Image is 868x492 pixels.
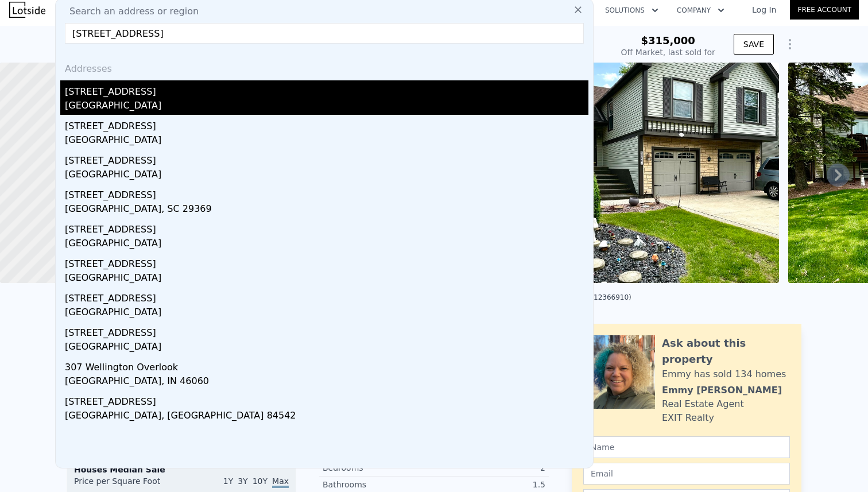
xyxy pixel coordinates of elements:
input: Name [583,436,790,458]
div: Addresses [60,53,588,80]
span: 1Y [223,476,233,486]
div: [STREET_ADDRESS] [65,321,588,340]
div: [STREET_ADDRESS] [65,115,588,133]
div: [STREET_ADDRESS] [65,390,588,409]
div: [STREET_ADDRESS] [65,184,588,202]
a: Log In [738,4,790,16]
div: [GEOGRAPHIC_DATA], SC 29369 [65,202,588,218]
div: Houses Median Sale [74,464,289,475]
div: [GEOGRAPHIC_DATA] [65,168,588,184]
div: [GEOGRAPHIC_DATA] [65,99,588,115]
span: 3Y [238,476,247,486]
img: Lotside [9,2,45,18]
div: [STREET_ADDRESS] [65,253,588,271]
img: Sale: 139232810 Parcel: 23374582 [525,63,779,283]
div: [GEOGRAPHIC_DATA] [65,133,588,149]
div: [GEOGRAPHIC_DATA] [65,305,588,321]
input: Email [583,463,790,485]
div: Ask about this property [662,335,790,367]
div: [STREET_ADDRESS] [65,218,588,237]
div: [GEOGRAPHIC_DATA], [GEOGRAPHIC_DATA] 84542 [65,409,588,425]
div: 1.5 [434,479,545,490]
span: 10Y [253,476,268,486]
div: Emmy has sold 134 homes [662,367,786,381]
button: Show Options [778,33,801,56]
div: Off Market, last sold for [621,47,715,58]
input: Enter an address, city, region, neighborhood or zip code [65,23,584,44]
div: 307 Wellington Overlook [65,356,588,374]
span: $315,000 [641,34,695,47]
div: [STREET_ADDRESS] [65,149,588,168]
button: SAVE [734,34,774,55]
div: [STREET_ADDRESS] [65,80,588,99]
div: [GEOGRAPHIC_DATA] [65,237,588,253]
span: Search an address or region [60,5,199,18]
div: [GEOGRAPHIC_DATA], IN 46060 [65,374,588,390]
div: [STREET_ADDRESS] [65,287,588,305]
div: EXIT Realty [662,411,714,425]
div: Real Estate Agent [662,397,744,411]
div: Emmy [PERSON_NAME] [662,383,782,397]
span: Max [272,476,289,488]
div: Bathrooms [323,479,434,490]
div: [GEOGRAPHIC_DATA] [65,271,588,287]
div: [GEOGRAPHIC_DATA] [65,340,588,356]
